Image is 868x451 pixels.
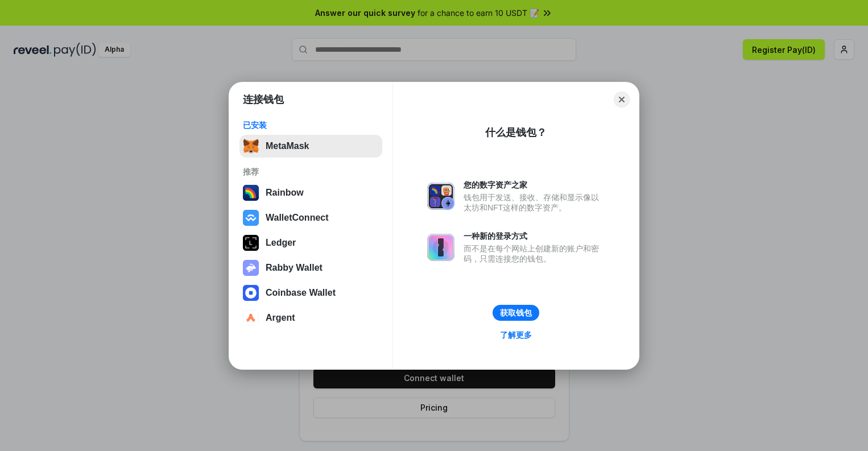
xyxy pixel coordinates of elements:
img: svg+xml,%3Csvg%20xmlns%3D%22http%3A%2F%2Fwww.w3.org%2F2000%2Fsvg%22%20width%3D%2228%22%20height%3... [243,235,259,251]
img: svg+xml,%3Csvg%20xmlns%3D%22http%3A%2F%2Fwww.w3.org%2F2000%2Fsvg%22%20fill%3D%22none%22%20viewBox... [427,234,454,261]
img: svg+xml,%3Csvg%20width%3D%22120%22%20height%3D%22120%22%20viewBox%3D%220%200%20120%20120%22%20fil... [243,185,259,201]
div: 推荐 [243,167,379,177]
div: MetaMask [266,141,309,151]
div: WalletConnect [266,213,329,223]
img: svg+xml,%3Csvg%20width%3D%2228%22%20height%3D%2228%22%20viewBox%3D%220%200%2028%2028%22%20fill%3D... [243,310,259,326]
button: WalletConnect [239,206,382,229]
img: svg+xml,%3Csvg%20xmlns%3D%22http%3A%2F%2Fwww.w3.org%2F2000%2Fsvg%22%20fill%3D%22none%22%20viewBox... [427,183,454,210]
button: 获取钱包 [493,305,539,321]
div: 了解更多 [500,330,532,340]
h1: 连接钱包 [243,93,284,106]
button: Rabby Wallet [239,256,382,279]
img: svg+xml,%3Csvg%20width%3D%2228%22%20height%3D%2228%22%20viewBox%3D%220%200%2028%2028%22%20fill%3D... [243,210,259,226]
div: 一种新的登录方式 [464,231,605,241]
img: svg+xml,%3Csvg%20xmlns%3D%22http%3A%2F%2Fwww.w3.org%2F2000%2Fsvg%22%20fill%3D%22none%22%20viewBox... [243,260,259,276]
div: Coinbase Wallet [266,288,336,298]
div: Rabby Wallet [266,263,323,273]
img: svg+xml,%3Csvg%20fill%3D%22none%22%20height%3D%2233%22%20viewBox%3D%220%200%2035%2033%22%20width%... [243,138,259,154]
button: Ledger [239,231,382,254]
div: 钱包用于发送、接收、存储和显示像以太坊和NFT这样的数字资产。 [464,192,605,213]
div: Ledger [266,238,296,248]
div: 已安装 [243,120,379,130]
div: 什么是钱包？ [485,126,547,139]
img: svg+xml,%3Csvg%20width%3D%2228%22%20height%3D%2228%22%20viewBox%3D%220%200%2028%2028%22%20fill%3D... [243,285,259,301]
button: MetaMask [239,135,382,158]
div: 您的数字资产之家 [464,180,605,190]
button: Rainbow [239,181,382,204]
button: Coinbase Wallet [239,282,382,304]
button: Argent [239,307,382,329]
div: Argent [266,313,295,323]
div: Rainbow [266,188,304,198]
div: 而不是在每个网站上创建新的账户和密码，只需连接您的钱包。 [464,243,605,264]
button: Close [614,92,630,107]
a: 了解更多 [493,328,539,342]
div: 获取钱包 [500,308,532,318]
